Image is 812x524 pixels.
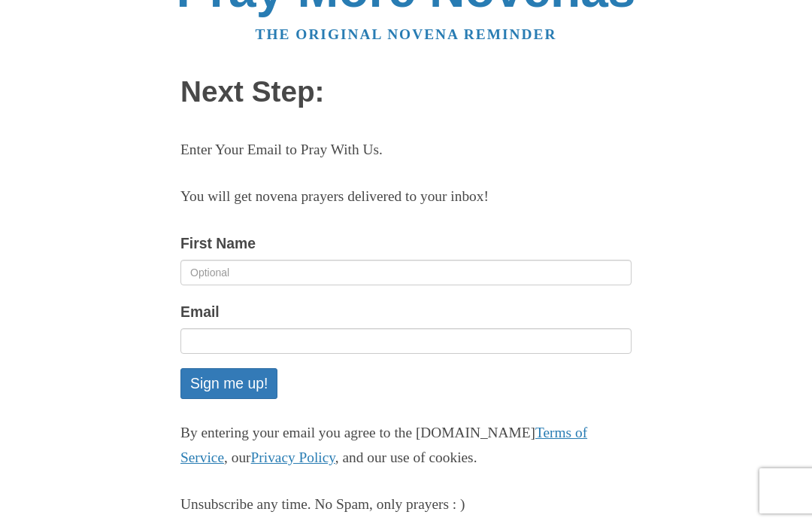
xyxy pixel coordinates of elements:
a: Privacy Policy [251,449,335,465]
button: Sign me up! [180,368,277,399]
input: Optional [180,260,632,285]
p: You will get novena prayers delivered to your inbox! [180,184,632,209]
label: First Name [180,231,256,256]
p: By entering your email you agree to the [DOMAIN_NAME] , our , and our use of cookies. [180,421,632,471]
h1: Next Step: [180,76,632,108]
label: Email [180,300,220,324]
p: Enter Your Email to Pray With Us. [180,138,632,163]
div: Unsubscribe any time. No Spam, only prayers : ) [180,492,632,517]
a: The original novena reminder [256,26,557,42]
